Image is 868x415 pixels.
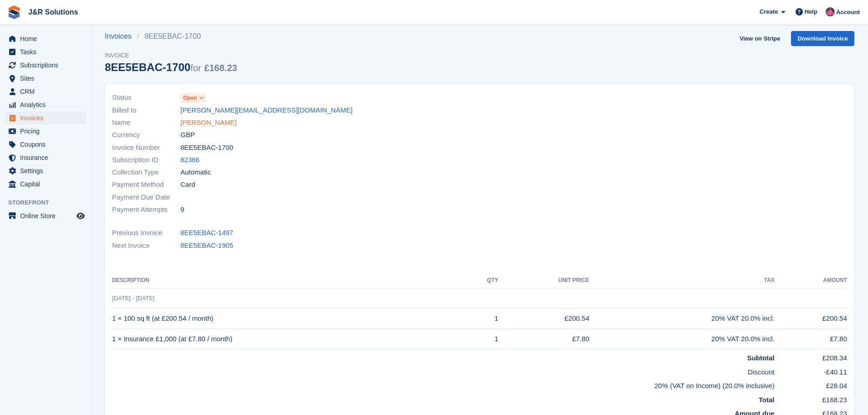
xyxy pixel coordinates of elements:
th: Amount [775,273,847,288]
span: Invoice Number [112,143,180,153]
span: Settings [20,164,75,177]
span: Sites [20,72,75,85]
span: Card [180,179,195,190]
span: Capital [20,178,75,190]
a: menu [5,125,86,138]
a: [PERSON_NAME] [180,118,236,128]
strong: Subtotal [747,354,775,362]
a: Download Invoice [791,31,854,46]
span: Home [20,32,75,45]
a: menu [5,112,86,124]
td: £208.34 [775,349,847,364]
span: Help [805,7,817,16]
span: [DATE] - [DATE] [112,295,154,302]
span: Previous Invoice [112,228,180,238]
a: menu [5,164,86,177]
span: Create [760,7,778,16]
a: 8EE5EBAC-1497 [180,228,233,238]
span: £168.23 [204,63,237,73]
span: Payment Due Date [112,192,180,203]
td: 1 × 100 sq ft (at £200.54 / month) [112,308,465,329]
a: menu [5,32,86,45]
div: 20% VAT 20.0% incl. [589,334,774,344]
td: £168.23 [775,391,847,405]
span: for [190,63,201,73]
a: 82366 [180,155,200,165]
span: CRM [20,85,75,98]
span: Name [112,118,180,128]
span: Payment Method [112,179,180,190]
th: Unit Price [498,273,590,288]
span: Subscription ID [112,155,180,165]
td: £7.80 [775,329,847,349]
a: [PERSON_NAME][EMAIL_ADDRESS][DOMAIN_NAME] [180,105,353,116]
a: menu [5,98,86,111]
span: Billed to [112,105,180,116]
span: Next Invoice [112,241,180,251]
strong: Total [759,396,775,404]
a: menu [5,46,86,58]
th: Description [112,273,465,288]
span: GBP [180,130,195,140]
a: 8EE5EBAC-1905 [180,241,233,251]
td: £200.54 [775,308,847,329]
td: 1 [465,329,498,349]
span: Collection Type [112,167,180,178]
td: £28.04 [775,377,847,391]
td: -£40.11 [775,364,847,378]
span: Subscriptions [20,59,75,72]
span: Storefront [8,198,91,207]
a: Preview store [75,210,86,221]
a: Open [180,92,206,103]
a: Invoices [105,31,137,42]
a: menu [5,72,86,85]
td: 1 × Insurance £1,000 (at £7.80 / month) [112,329,465,349]
a: menu [5,178,86,190]
span: Analytics [20,98,75,111]
img: stora-icon-8386f47178a22dfd0bd8f6a31ec36ba5ce8667c1dd55bd0f319d3a0aa187defe.svg [7,5,21,19]
a: View on Stripe [736,31,784,46]
a: menu [5,151,86,164]
span: Open [183,94,197,102]
td: £7.80 [498,329,590,349]
a: menu [5,210,86,222]
td: £200.54 [498,308,590,329]
div: 8EE5EBAC-1700 [105,61,237,73]
td: Discount [112,364,775,378]
a: menu [5,138,86,151]
nav: breadcrumbs [105,31,237,42]
span: Invoice [105,51,237,60]
span: Status [112,92,180,103]
th: QTY [465,273,498,288]
span: Payment Attempts [112,205,180,215]
div: 20% VAT 20.0% incl. [589,313,774,324]
a: menu [5,85,86,98]
a: menu [5,59,86,72]
img: Julie Morgan [826,7,835,16]
span: Coupons [20,138,75,151]
td: 1 [465,308,498,329]
th: Tax [589,273,774,288]
span: 9 [180,205,184,215]
td: 20% (VAT on Income) (20.0% inclusive) [112,377,775,391]
span: Online Store [20,210,75,222]
span: 8EE5EBAC-1700 [180,143,233,153]
span: Currency [112,130,180,140]
span: Insurance [20,151,75,164]
span: Pricing [20,125,75,138]
span: Account [836,8,860,17]
span: Automatic [180,167,211,178]
span: Tasks [20,46,75,58]
span: Invoices [20,112,75,124]
a: J&R Solutions [25,5,82,20]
